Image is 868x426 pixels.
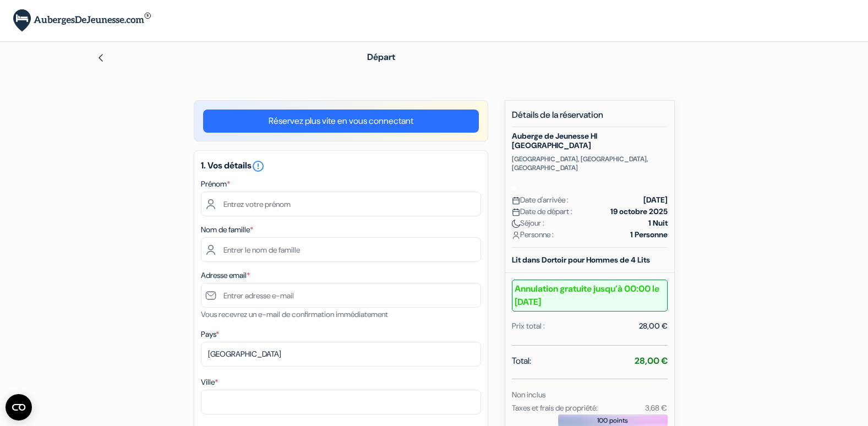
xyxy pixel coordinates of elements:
[512,354,531,368] span: Total:
[512,231,520,239] img: user_icon.svg
[512,132,668,150] h5: Auberge de Jeunesse HI [GEOGRAPHIC_DATA]
[13,9,151,32] img: AubergesDeJeunesse.com
[512,208,520,216] img: calendar.svg
[639,320,668,332] div: 28,00 €
[96,53,105,62] img: left_arrow.svg
[252,160,265,171] a: error_outline
[630,229,668,241] strong: 1 Personne
[512,194,569,206] span: Date d'arrivée :
[645,403,667,413] small: 3,68 €
[512,206,572,217] span: Date de départ :
[643,194,668,206] strong: [DATE]
[512,320,545,332] div: Prix total :
[512,155,668,172] p: [GEOGRAPHIC_DATA], [GEOGRAPHIC_DATA], [GEOGRAPHIC_DATA]
[201,329,219,340] label: Pays
[512,110,668,127] h5: Détails de la réservation
[512,220,520,228] img: moon.svg
[203,110,479,133] a: Réservez plus vite en vous connectant
[610,206,668,217] strong: 19 octobre 2025
[6,394,32,420] button: Ouvrir le widget CMP
[201,283,481,308] input: Entrer adresse e-mail
[201,224,253,236] label: Nom de famille
[201,309,388,319] small: Vous recevrez un e-mail de confirmation immédiatement
[252,160,265,173] i: error_outline
[201,178,230,190] label: Prénom
[201,160,481,173] h5: 1. Vos détails
[367,51,395,63] span: Départ
[201,192,481,216] input: Entrez votre prénom
[201,376,218,388] label: Ville
[648,217,668,229] strong: 1 Nuit
[512,255,650,265] b: Lit dans Dortoir pour Hommes de 4 Lits
[597,416,628,425] span: 100 points
[512,280,668,312] b: Annulation gratuite jusqu’à 00:00 le [DATE]
[512,403,598,413] small: Taxes et frais de propriété:
[201,237,481,262] input: Entrer le nom de famille
[512,390,545,400] small: Non inclus
[635,355,668,367] strong: 28,00 €
[512,196,520,205] img: calendar.svg
[201,270,250,281] label: Adresse email
[512,217,544,229] span: Séjour :
[512,229,554,241] span: Personne :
